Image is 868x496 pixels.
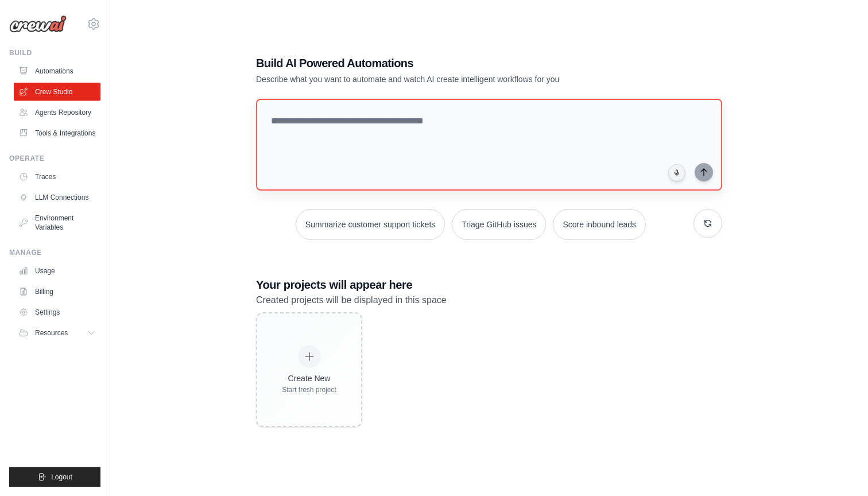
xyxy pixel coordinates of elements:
[9,467,100,487] button: Logout
[14,262,100,280] a: Usage
[14,282,100,301] a: Billing
[9,154,100,163] div: Operate
[9,15,67,33] img: Logo
[14,62,100,80] a: Automations
[14,168,100,186] a: Traces
[256,73,642,85] p: Describe what you want to automate and watch AI create intelligent workflows for you
[693,209,722,238] button: Get new suggestions
[14,83,100,101] a: Crew Studio
[452,209,546,240] button: Triage GitHub issues
[9,48,100,57] div: Build
[14,303,100,321] a: Settings
[256,293,722,308] p: Created projects will be displayed in this space
[282,373,336,384] div: Create New
[668,164,685,181] button: Click to speak your automation idea
[9,248,100,257] div: Manage
[14,103,100,122] a: Agents Repository
[256,55,642,71] h1: Build AI Powered Automations
[14,324,100,342] button: Resources
[256,277,722,293] h3: Your projects will appear here
[14,124,100,142] a: Tools & Integrations
[35,328,68,338] span: Resources
[282,385,336,394] div: Start fresh project
[14,209,100,237] a: Environment Variables
[553,209,646,240] button: Score inbound leads
[14,188,100,207] a: LLM Connections
[296,209,445,240] button: Summarize customer support tickets
[51,472,72,482] span: Logout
